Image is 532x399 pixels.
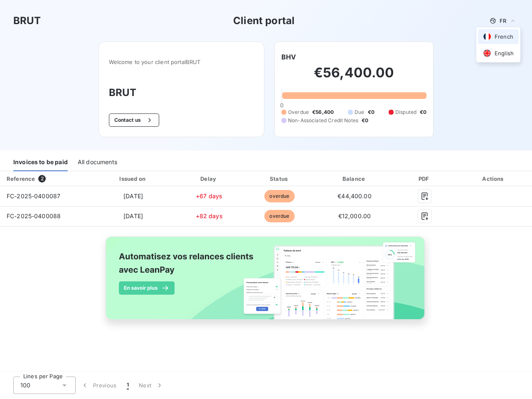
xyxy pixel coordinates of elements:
span: 0 [280,102,283,108]
span: 1 [127,381,129,389]
span: FC-2025-0400088 [7,212,61,219]
span: overdue [264,210,294,222]
span: overdue [264,190,294,202]
span: €56,400 [312,108,334,116]
div: Invoices to be paid [13,154,68,171]
img: banner [98,232,434,334]
button: Contact us [109,113,159,127]
span: 2 [38,175,46,182]
button: Previous [76,377,122,394]
span: FC-2025-0400087 [7,192,60,199]
h3: Client portal [233,13,295,28]
span: +82 days [196,212,223,219]
span: [DATE] [123,192,143,199]
h6: BHV [281,52,296,62]
span: €12,000.00 [338,212,371,219]
span: €44,400.00 [337,192,372,199]
button: Next [134,377,169,394]
button: 1 [122,377,134,394]
span: 100 [20,381,30,389]
span: €0 [420,108,426,116]
h3: BRUT [13,13,41,28]
span: €0 [362,117,368,124]
div: Actions [457,175,530,183]
span: Non-Associated Credit Notes [288,117,358,124]
span: English [495,49,514,57]
h2: €56,400.00 [281,64,426,89]
div: All documents [78,154,117,171]
h3: BRUT [109,85,254,100]
span: Disputed [395,108,416,116]
span: French [495,33,513,41]
span: Overdue [288,108,309,116]
span: [DATE] [123,212,143,219]
span: Welcome to your client portal BRUT [109,59,254,65]
span: €0 [368,108,374,116]
div: PDF [395,175,454,183]
div: Reference [7,175,35,182]
div: Issued on [94,175,173,183]
div: Delay [176,175,242,183]
div: Status [245,175,314,183]
span: +67 days [196,192,222,199]
span: FR [500,17,506,24]
span: Due [355,108,364,116]
div: Balance [317,175,392,183]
